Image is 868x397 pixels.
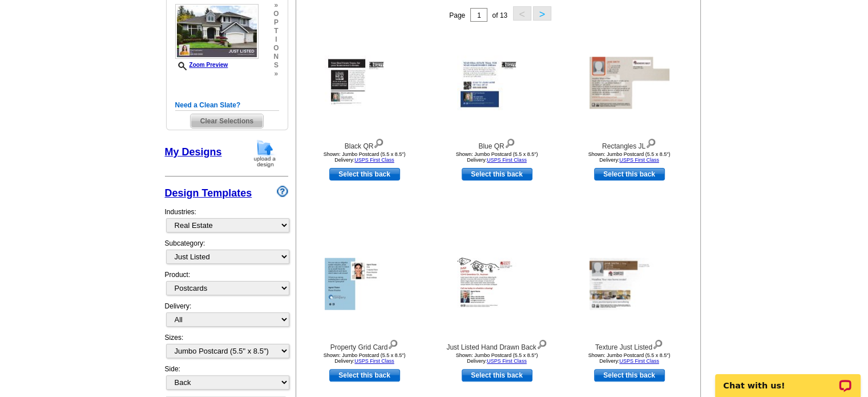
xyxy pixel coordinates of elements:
span: t [273,27,278,35]
div: Sizes: [165,332,288,364]
img: Property Grid Card [325,258,405,310]
div: Shown: Jumbo Postcard (5.5 x 8.5") Delivery: [434,151,560,163]
span: o [273,10,278,18]
img: view design details [387,337,398,350]
a: USPS First Class [487,358,527,364]
div: Property Grid Card [302,337,427,352]
span: of 13 [492,11,507,19]
span: p [273,18,278,27]
img: Just Listed Hand Drawn Back [457,258,537,310]
div: Side: [165,364,288,391]
img: view design details [645,136,656,149]
img: Texture Just Listed [590,258,669,310]
div: Industries: [165,201,288,238]
img: Blue QR [457,56,537,110]
a: use this design [329,168,400,181]
button: > [533,6,551,21]
div: Delivery: [165,301,288,332]
img: view design details [652,337,663,350]
a: use this design [594,369,665,382]
span: » [273,1,278,10]
div: Shown: Jumbo Postcard (5.5 x 8.5") Delivery: [434,352,560,364]
img: upload-design [250,139,280,168]
div: Shown: Jumbo Postcard (5.5 x 8.5") Delivery: [302,352,427,364]
iframe: LiveChat chat widget [708,361,868,397]
span: i [273,35,278,44]
a: use this design [594,168,665,181]
div: Shown: Jumbo Postcard (5.5 x 8.5") Delivery: [302,151,427,163]
div: Subcategory: [165,238,288,270]
img: view design details [536,337,547,350]
div: Texture Just Listed [567,337,692,352]
a: USPS First Class [354,157,394,163]
span: s [273,61,278,70]
img: view design details [504,136,515,149]
a: My Designs [165,146,222,158]
a: Zoom Preview [175,62,228,68]
div: Shown: Jumbo Postcard (5.5 x 8.5") Delivery: [567,151,692,163]
a: USPS First Class [354,358,394,364]
img: Rectangles JL [590,57,669,109]
img: GENREPJF_JL_Simple_ALL.jpg [175,4,259,59]
span: Page [449,11,465,19]
a: USPS First Class [619,157,659,163]
img: view design details [373,136,384,149]
a: use this design [329,369,400,382]
img: Black QR [325,56,405,110]
div: Black QR [302,136,427,151]
div: Blue QR [434,136,560,151]
span: o [273,44,278,53]
div: Shown: Jumbo Postcard (5.5 x 8.5") Delivery: [567,352,692,364]
a: use this design [462,369,532,382]
div: Product: [165,270,288,301]
a: use this design [462,168,532,181]
span: » [273,70,278,78]
span: Clear Selections [191,114,263,128]
a: Design Templates [165,187,252,199]
h5: Need a Clean Slate? [175,100,279,111]
div: Just Listed Hand Drawn Back [434,337,560,352]
a: USPS First Class [487,157,527,163]
img: design-wizard-help-icon.png [277,186,288,197]
button: < [513,6,531,21]
a: USPS First Class [619,358,659,364]
div: Rectangles JL [567,136,692,151]
span: n [273,53,278,61]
